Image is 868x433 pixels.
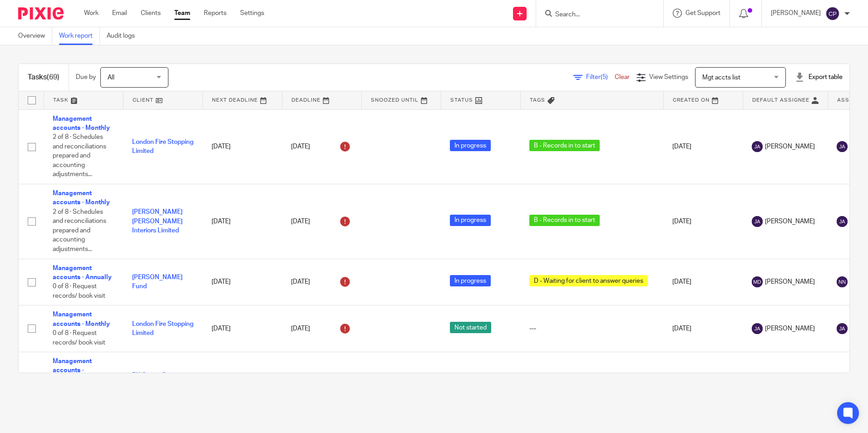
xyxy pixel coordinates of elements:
span: B - Records in to start [529,140,600,151]
span: [PERSON_NAME] [765,217,815,226]
img: svg%3E [825,6,840,21]
a: London Fire Stopping Limited [132,139,193,154]
img: svg%3E [837,276,848,287]
span: D - Waiting for client to answer queries [529,275,648,286]
a: Management accounts - Quarterly [53,358,92,383]
span: In progress [450,140,491,151]
a: Clients [141,9,161,18]
a: [PERSON_NAME] Fund [132,274,182,290]
div: [DATE] [291,321,352,336]
span: All [108,74,114,81]
span: Filter [586,74,615,80]
span: [PERSON_NAME] [765,324,815,333]
a: Settings [240,9,264,18]
a: Management accounts - Monthly [53,311,110,327]
span: 2 of 8 · Schedules and reconciliations prepared and accounting adjustments... [53,134,106,177]
div: --- [529,324,654,333]
a: Team [174,9,190,18]
span: [PERSON_NAME] [765,142,815,151]
div: [DATE] [291,275,352,289]
td: [DATE] [202,305,282,352]
td: [DATE] [663,352,743,408]
div: [DATE] [291,139,352,154]
td: [DATE] [663,109,743,184]
a: Work [84,9,99,18]
a: [PERSON_NAME] [PERSON_NAME] Interiors Limited [132,209,182,234]
span: Tags [530,98,545,103]
h1: Tasks [28,73,59,82]
span: [PERSON_NAME] [765,277,815,286]
img: svg%3E [752,141,763,152]
td: [DATE] [663,259,743,305]
span: Get Support [686,10,720,16]
a: Management accounts - Monthly [53,116,110,131]
span: 2 of 8 · Schedules and reconciliations prepared and accounting adjustments... [53,209,106,252]
td: [DATE] [663,305,743,352]
img: Pixie [18,7,64,20]
span: Mgt accts list [702,74,740,81]
a: DX Caring Services Limited [132,372,187,388]
img: svg%3E [752,276,763,287]
span: 0 of 8 · Request records/ book visit [53,330,105,346]
span: View Settings [649,74,688,80]
a: Management accounts - Monthly [53,190,110,206]
td: [DATE] [202,184,282,259]
a: Overview [18,27,52,45]
input: Search [554,11,636,19]
img: svg%3E [837,141,848,152]
td: [DATE] [202,259,282,305]
td: [DATE] [202,109,282,184]
a: Audit logs [107,27,142,45]
td: [DATE] [202,352,282,408]
span: (69) [47,74,59,81]
span: (5) [601,74,608,80]
p: [PERSON_NAME] [771,9,821,18]
a: Work report [59,27,100,45]
img: svg%3E [752,323,763,334]
span: Not started [450,322,491,333]
span: B - Records in to start [529,215,600,226]
a: Clear [615,74,630,80]
a: Reports [204,9,227,18]
a: Email [112,9,127,18]
p: Due by [76,73,96,82]
div: Export table [795,73,843,82]
a: Management accounts - Annually [53,265,112,280]
span: 0 of 8 · Request records/ book visit [53,283,105,299]
img: svg%3E [837,216,848,227]
a: London Fire Stopping Limited [132,321,193,336]
div: [DATE] [291,214,352,229]
span: In progress [450,215,491,226]
img: svg%3E [752,216,763,227]
td: [DATE] [663,184,743,259]
img: svg%3E [837,323,848,334]
span: In progress [450,275,491,286]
